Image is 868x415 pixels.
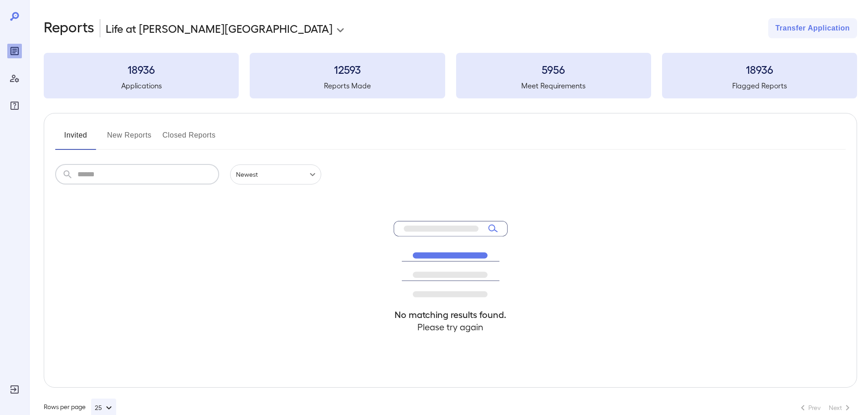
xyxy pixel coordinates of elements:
div: Newest [230,164,321,184]
div: Log Out [7,382,22,397]
div: FAQ [7,98,22,113]
p: Life at [PERSON_NAME][GEOGRAPHIC_DATA] [106,21,333,36]
h2: Reports [44,18,94,38]
div: Reports [7,44,22,58]
summary: 18936Applications12593Reports Made5956Meet Requirements18936Flagged Reports [44,53,857,98]
div: Manage Users [7,71,22,86]
h4: No matching results found. [394,308,508,321]
h5: Flagged Reports [662,80,857,91]
h4: Please try again [394,321,508,333]
button: New Reports [107,128,152,150]
h5: Applications [44,80,239,91]
h3: 18936 [44,62,239,77]
button: Closed Reports [163,128,216,150]
h3: 12593 [250,62,445,77]
h5: Reports Made [250,80,445,91]
h3: 5956 [456,62,651,77]
button: Transfer Application [768,18,857,38]
nav: pagination navigation [793,400,857,415]
h5: Meet Requirements [456,80,651,91]
h3: 18936 [662,62,857,77]
button: Invited [55,128,96,150]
